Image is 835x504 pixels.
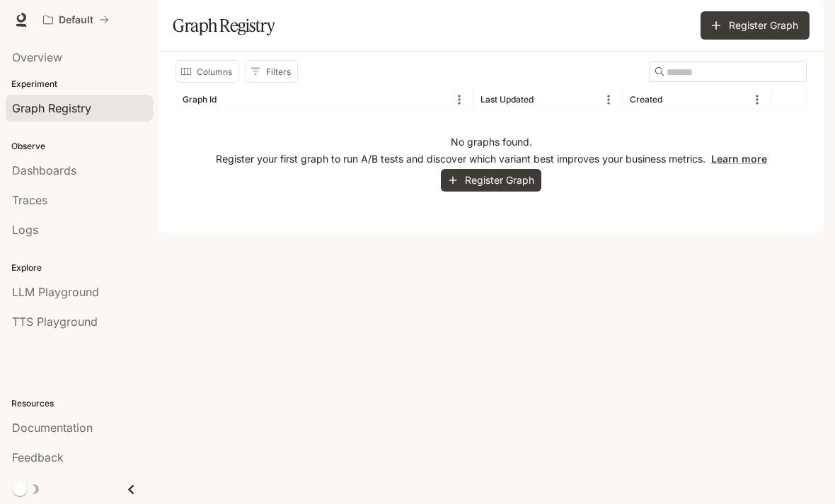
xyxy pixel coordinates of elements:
button: All workspaces [37,6,115,34]
p: Default [59,14,93,26]
button: Select columns [175,60,239,83]
button: Register Graph [441,169,541,192]
div: Created [630,94,662,105]
h1: Graph Registry [173,11,275,40]
div: Graph Id [183,94,217,105]
button: Sort [664,89,685,110]
button: Menu [449,89,470,110]
div: Search [650,61,807,82]
div: Last Updated [480,94,534,105]
p: No graphs found. [451,135,532,149]
button: Show filters [245,60,298,83]
a: Learn more [711,153,767,165]
button: Register Graph [701,11,810,40]
button: Menu [598,89,619,110]
button: Sort [535,89,556,110]
button: Menu [747,89,768,110]
button: Sort [218,89,239,110]
p: Register your first graph to run A/B tests and discover which variant best improves your business... [216,152,767,166]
